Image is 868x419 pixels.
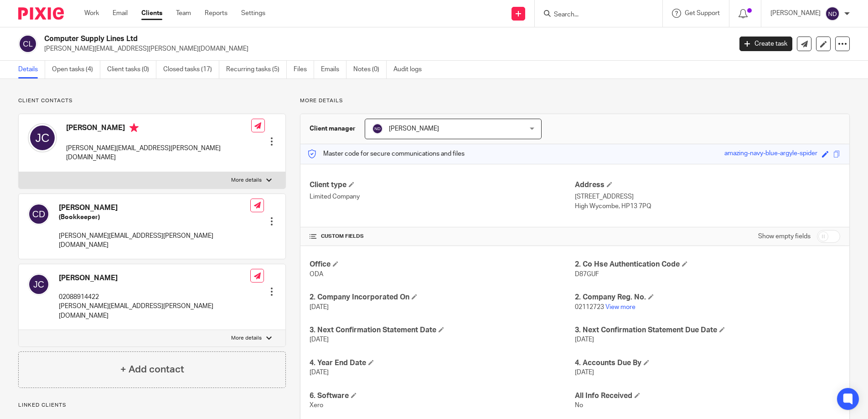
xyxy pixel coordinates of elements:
h5: (Bookkeeper) [59,213,250,222]
a: Client tasks (0) [107,61,156,79]
h4: [PERSON_NAME] [59,203,250,213]
h4: 3. Next Confirmation Statement Date [310,325,575,335]
span: [DATE] [575,336,594,343]
h4: 3. Next Confirmation Statement Due Date [575,325,840,335]
p: Master code for secure communications and files [307,149,465,158]
img: svg%3E [825,6,840,21]
a: Audit logs [393,61,429,79]
a: Work [84,9,99,18]
p: [PERSON_NAME][EMAIL_ADDRESS][PERSON_NAME][DOMAIN_NAME] [59,231,250,250]
input: Search [553,11,635,19]
a: Files [294,61,314,79]
h4: + Add contact [120,362,184,377]
h4: 6. Software [310,391,575,401]
p: [PERSON_NAME][EMAIL_ADDRESS][PERSON_NAME][DOMAIN_NAME] [59,302,250,320]
i: Primary [129,123,139,132]
span: 02112723 [575,304,604,310]
span: D87GUF [575,271,599,278]
a: Create task [739,37,792,51]
div: amazing-navy-blue-argyle-spider [724,149,817,159]
p: [PERSON_NAME] [770,9,821,18]
span: Get Support [685,10,720,16]
span: [DATE] [310,336,329,343]
p: More details [231,177,262,184]
span: [DATE] [310,369,329,376]
label: Show empty fields [758,232,811,241]
img: svg%3E [372,123,383,134]
p: [PERSON_NAME][EMAIL_ADDRESS][PERSON_NAME][DOMAIN_NAME] [44,44,726,53]
span: Xero [310,402,323,409]
h4: [PERSON_NAME] [59,273,250,283]
p: More details [231,335,262,342]
img: svg%3E [28,203,50,225]
span: [DATE] [310,304,329,310]
a: Closed tasks (17) [163,61,219,79]
a: Emails [321,61,346,79]
h4: CUSTOM FIELDS [310,233,575,240]
span: [PERSON_NAME] [389,126,439,132]
p: [STREET_ADDRESS] [575,192,840,201]
img: svg%3E [28,123,57,152]
img: svg%3E [18,34,37,53]
p: High Wycombe, HP13 7PQ [575,202,840,211]
a: Details [18,61,45,79]
h4: Client type [310,180,575,190]
h4: 2. Co Hse Authentication Code [575,260,840,269]
h4: Office [310,260,575,269]
h3: Client manager [310,124,356,133]
h4: 2. Company Reg. No. [575,293,840,302]
p: More details [300,97,850,105]
h2: Computer Supply Lines Ltd [44,34,589,44]
h4: All Info Received [575,391,840,401]
p: Linked clients [18,402,286,409]
a: Recurring tasks (5) [226,61,287,79]
p: 02088914422 [59,293,250,302]
span: [DATE] [575,369,594,376]
img: svg%3E [28,273,50,295]
p: Client contacts [18,97,286,105]
a: Clients [141,9,162,18]
a: View more [605,304,635,310]
h4: 4. Year End Date [310,358,575,368]
p: [PERSON_NAME][EMAIL_ADDRESS][PERSON_NAME][DOMAIN_NAME] [66,144,251,162]
a: Notes (0) [353,61,387,79]
a: Team [176,9,191,18]
h4: 2. Company Incorporated On [310,293,575,302]
h4: 4. Accounts Due By [575,358,840,368]
span: No [575,402,583,409]
img: Pixie [18,7,64,20]
a: Reports [205,9,227,18]
span: ODA [310,271,323,278]
h4: Address [575,180,840,190]
h4: [PERSON_NAME] [66,123,251,135]
a: Settings [241,9,265,18]
a: Email [113,9,128,18]
a: Open tasks (4) [52,61,100,79]
p: Limited Company [310,192,575,201]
